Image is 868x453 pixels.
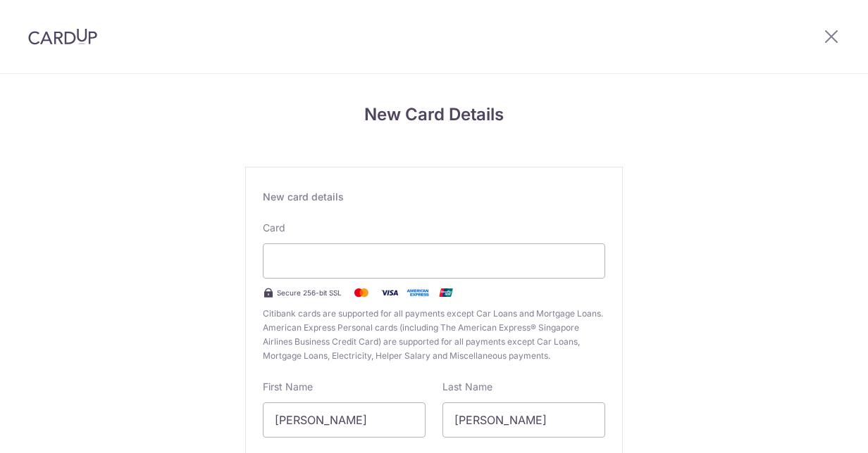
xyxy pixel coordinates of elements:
[263,307,605,363] span: Citibank cards are supported for all payments except Car Loans and Mortgage Loans. American Expre...
[28,28,97,45] img: CardUp
[404,284,432,301] img: .alt.amex
[263,380,313,394] label: First Name
[275,253,593,269] iframe: Secure payment input frame
[376,284,404,301] img: Visa
[347,284,376,301] img: Mastercard
[263,190,605,204] div: New card details
[277,287,342,298] span: Secure 256-bit SSL
[263,221,285,235] label: Card
[432,284,460,301] img: .alt.unionpay
[263,402,426,438] input: Cardholder First Name
[442,402,605,438] input: Cardholder Last Name
[442,380,492,394] label: Last Name
[245,102,623,127] h4: New Card Details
